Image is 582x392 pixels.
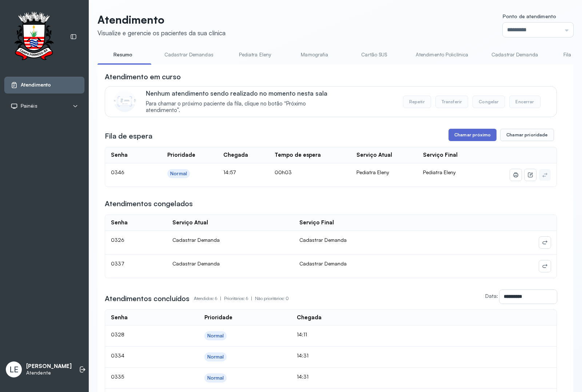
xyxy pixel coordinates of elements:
[356,152,392,159] div: Serviço Atual
[111,219,128,226] div: Senha
[223,169,236,175] span: 14:57
[220,296,221,301] span: |
[349,49,400,61] a: Cartão SUS
[111,237,124,243] span: 0326
[97,49,148,61] a: Resumo
[172,237,288,243] div: Cadastrar Demanda
[97,13,226,26] p: Atendimento
[111,314,128,321] div: Senha
[435,96,469,108] button: Transferir
[503,13,556,19] span: Ponto de atendimento
[230,49,280,61] a: Pediatra Eleny
[500,129,554,141] button: Chamar prioridade
[167,152,195,159] div: Prioridade
[21,82,51,88] span: Atendimento
[207,375,224,381] div: Normal
[473,96,505,108] button: Congelar
[111,152,128,159] div: Senha
[485,293,498,299] label: Data:
[299,237,347,243] span: Cadastrar Demanda
[509,96,540,108] button: Encerrar
[408,49,475,61] a: Atendimento Policlínica
[449,129,497,141] button: Chamar próximo
[105,72,181,82] h3: Atendimento em curso
[224,293,255,304] p: Prioritários: 6
[275,169,292,175] span: 00h03
[11,81,78,89] a: Atendimento
[297,314,322,321] div: Chegada
[111,169,124,175] span: 0346
[289,49,340,61] a: Mamografia
[297,331,307,337] span: 14:11
[255,293,289,304] p: Não prioritários: 0
[403,96,431,108] button: Repetir
[223,152,248,159] div: Chegada
[21,103,37,109] span: Painéis
[111,331,124,337] span: 0328
[26,370,72,376] p: Atendente
[275,152,321,159] div: Tempo de espera
[8,12,60,62] img: Logotipo do estabelecimento
[172,260,288,267] div: Cadastrar Demanda
[194,293,224,304] p: Atendidos: 6
[105,131,152,141] h3: Fila de espera
[172,219,208,226] div: Serviço Atual
[484,49,545,61] a: Cadastrar Demanda
[105,199,193,209] h3: Atendimentos congelados
[423,152,458,159] div: Serviço Final
[111,260,124,267] span: 0337
[111,352,124,359] span: 0334
[157,49,221,61] a: Cadastrar Demandas
[111,373,124,380] span: 0335
[299,219,334,226] div: Serviço Final
[146,100,338,114] span: Para chamar o próximo paciente da fila, clique no botão “Próximo atendimento”.
[146,89,338,97] p: Nenhum atendimento sendo realizado no momento nesta sala
[105,293,190,304] h3: Atendimentos concluídos
[297,352,308,359] span: 14:31
[204,314,232,321] div: Prioridade
[423,169,456,175] span: Pediatra Eleny
[356,169,411,176] div: Pediatra Eleny
[297,373,308,380] span: 14:31
[251,296,252,301] span: |
[207,354,224,360] div: Normal
[97,29,226,37] div: Visualize e gerencie os pacientes da sua clínica
[170,171,187,177] div: Normal
[299,260,347,267] span: Cadastrar Demanda
[114,90,136,112] img: Imagem de CalloutCard
[26,363,72,370] p: [PERSON_NAME]
[207,333,224,339] div: Normal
